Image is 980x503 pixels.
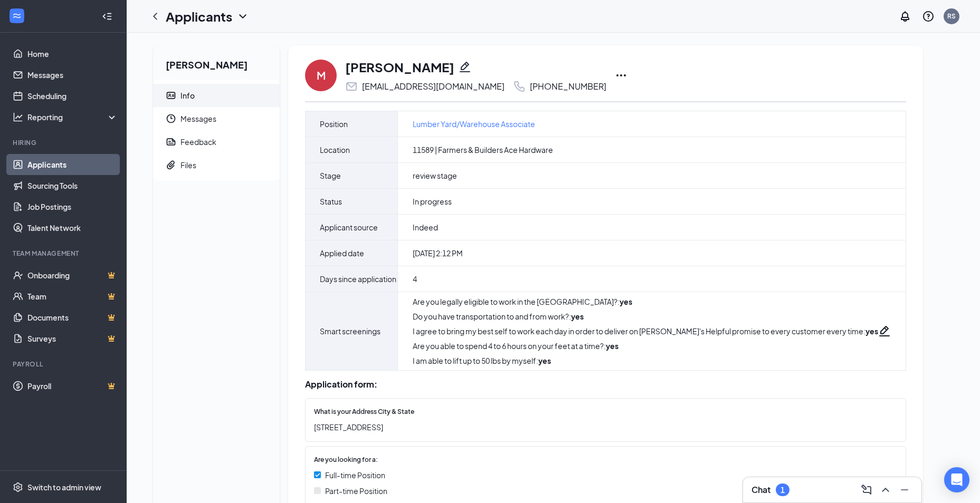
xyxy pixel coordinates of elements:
[620,297,632,306] strong: yes
[413,355,878,366] div: I am able to lift up to 50 lbs by myself :
[413,341,878,351] div: Are you able to spend 4 to 6 hours on your feet at a time? :
[27,154,118,175] a: Applicants
[153,130,280,153] a: ReportFeedback
[325,485,387,497] span: Part-time Position
[317,68,326,83] div: M
[12,11,22,21] svg: WorkstreamLogo
[896,481,913,498] button: Minimize
[166,113,176,124] svg: Clock
[781,486,785,495] div: 1
[180,107,271,130] span: Messages
[153,84,280,107] a: ContactCardInfo
[27,175,118,196] a: Sourcing Tools
[27,64,118,85] a: Messages
[413,222,438,233] span: Indeed
[898,483,911,496] svg: Minimize
[27,482,101,492] div: Switch to admin view
[166,90,176,101] svg: ContactCard
[13,360,116,369] div: Payroll
[27,196,118,217] a: Job Postings
[513,80,526,93] svg: Phone
[27,85,118,107] a: Scheduling
[166,160,176,170] svg: Paperclip
[153,107,280,130] a: ClockMessages
[362,81,505,92] div: [EMAIL_ADDRESS][DOMAIN_NAME]
[149,10,161,23] svg: ChevronLeft
[606,341,619,351] strong: yes
[320,143,350,156] span: Location
[320,221,378,234] span: Applicant source
[236,10,249,23] svg: ChevronDown
[877,481,894,498] button: ChevronUp
[413,311,878,322] div: Do you have transportation to and from work? :
[413,170,457,181] span: review stage
[413,296,878,307] div: Are you legally eligible to work in the [GEOGRAPHIC_DATA]? :
[166,137,176,147] svg: Report
[413,196,452,207] span: In progress
[345,80,358,93] svg: Email
[314,421,887,433] span: [STREET_ADDRESS]
[320,169,341,182] span: Stage
[413,144,553,155] span: 11589 | Farmers & Builders Ace Hardware
[751,484,770,496] h3: Chat
[345,58,454,76] h1: [PERSON_NAME]
[413,248,463,258] span: [DATE] 2:12 PM
[153,45,280,80] h2: [PERSON_NAME]
[314,455,378,465] span: Are you looking for a:
[459,61,471,73] svg: Pencil
[13,112,23,122] svg: Analysis
[102,11,112,22] svg: Collapse
[320,273,396,285] span: Days since application
[13,482,23,492] svg: Settings
[153,153,280,177] a: PaperclipFiles
[27,375,118,396] a: PayrollCrown
[320,118,348,130] span: Position
[27,307,118,328] a: DocumentsCrown
[27,43,118,64] a: Home
[27,217,118,238] a: Talent Network
[166,7,232,25] h1: Applicants
[858,481,875,498] button: ComposeMessage
[13,138,116,147] div: Hiring
[180,160,196,170] div: Files
[947,12,956,21] div: RS
[899,10,911,23] svg: Notifications
[27,112,118,122] div: Reporting
[27,265,118,286] a: OnboardingCrown
[180,90,195,101] div: Info
[538,356,551,365] strong: yes
[944,467,969,492] div: Open Intercom Messenger
[571,312,584,321] strong: yes
[413,326,878,336] div: I agree to bring my best self to work each day in order to deliver on [PERSON_NAME]'s Helpful pro...
[325,469,385,481] span: Full-time Position
[615,69,627,82] svg: Ellipses
[320,195,342,208] span: Status
[413,274,417,284] span: 4
[13,249,116,258] div: Team Management
[180,137,216,147] div: Feedback
[305,379,906,390] div: Application form:
[27,328,118,349] a: SurveysCrown
[878,325,891,337] svg: Pencil
[860,483,873,496] svg: ComposeMessage
[320,325,380,337] span: Smart screenings
[320,247,364,259] span: Applied date
[530,81,606,92] div: [PHONE_NUMBER]
[922,10,935,23] svg: QuestionInfo
[879,483,892,496] svg: ChevronUp
[413,118,535,130] a: Lumber Yard/Warehouse Associate
[27,286,118,307] a: TeamCrown
[865,326,878,336] strong: yes
[314,407,414,417] span: What is your Address City & State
